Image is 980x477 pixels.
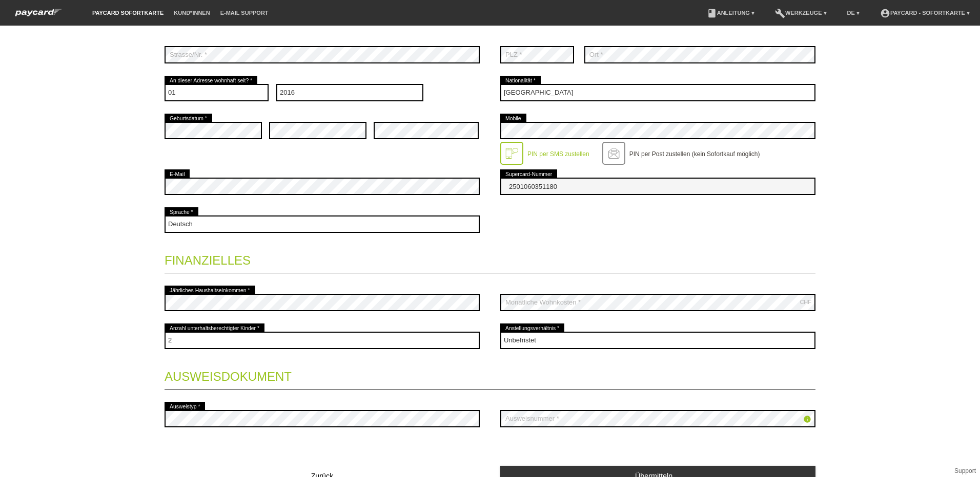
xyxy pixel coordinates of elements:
[165,243,815,273] legend: Finanzielles
[10,12,67,19] a: paycard Sofortkarte
[169,10,215,16] a: Kund*innen
[702,10,760,16] a: bookAnleitung ▾
[775,8,785,18] i: build
[875,10,975,16] a: account_circlepaycard - Sofortkarte ▾
[954,467,976,474] a: Support
[842,10,865,16] a: DE ▾
[165,359,815,389] legend: Ausweisdokument
[803,416,811,425] a: info
[215,10,274,16] a: E-Mail Support
[803,415,811,423] i: info
[800,299,811,305] div: CHF
[629,150,760,158] label: PIN per Post zustellen (kein Sofortkauf möglich)
[87,10,169,16] a: paycard Sofortkarte
[707,8,717,18] i: book
[527,150,589,158] label: PIN per SMS zustellen
[880,8,890,18] i: account_circle
[770,10,832,16] a: buildWerkzeuge ▾
[10,7,67,18] img: paycard Sofortkarte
